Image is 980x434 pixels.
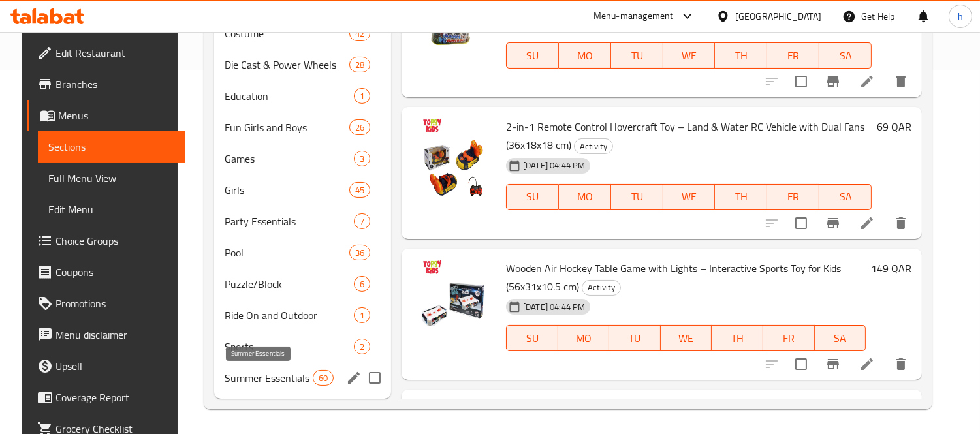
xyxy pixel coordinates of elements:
[663,184,716,210] button: WE
[616,187,658,206] span: TU
[27,319,185,350] a: Menu disclaimer
[877,117,911,136] h6: 69 QAR
[225,213,354,229] span: Party Essentials
[27,69,185,100] a: Branches
[350,184,370,196] span: 45
[214,18,391,49] div: Costume42
[582,280,621,296] div: Activity
[819,184,872,210] button: SA
[27,100,185,131] a: Menus
[55,233,175,249] span: Choice Groups
[611,42,663,69] button: TU
[412,259,496,343] img: Wooden Air Hockey Table Game with Lights – Interactive Sports Toy for Kids (56x31x10.5 cm)
[614,329,656,348] span: TU
[27,288,185,319] a: Promotions
[354,88,370,104] div: items
[48,170,175,186] span: Full Menu View
[214,143,391,174] div: Games3
[225,245,349,260] span: Pool
[559,184,611,210] button: MO
[214,362,391,394] div: Summer Essentials60edit
[871,259,911,277] h6: 149 QAR
[611,184,663,210] button: TU
[214,268,391,300] div: Puzzle/Block6
[349,57,370,72] div: items
[354,307,370,323] div: items
[772,46,814,65] span: FR
[354,213,370,229] div: items
[518,301,590,313] span: [DATE] 04:44 PM
[38,163,185,194] a: Full Menu View
[55,76,175,92] span: Branches
[506,258,841,296] span: Wooden Air Hockey Table Game with Lights – Interactive Sports Toy for Kids (56x31x10.5 cm)
[225,339,354,354] div: Sports
[354,151,370,166] div: items
[225,119,349,135] span: Fun Girls and Boys
[27,382,185,413] a: Coverage Report
[350,247,370,259] span: 36
[349,25,370,41] div: items
[563,329,605,348] span: MO
[582,280,620,295] span: Activity
[27,256,185,288] a: Coupons
[214,237,391,268] div: Pool36
[214,206,391,237] div: Party Essentials7
[350,121,370,134] span: 26
[859,74,875,89] a: Edit menu item
[817,208,849,239] button: Branch-specific-item
[815,325,866,351] button: SA
[817,349,849,380] button: Branch-specific-item
[661,325,712,351] button: WE
[225,57,349,72] span: Die Cast & Power Wheels
[55,45,175,61] span: Edit Restaurant
[669,46,710,65] span: WE
[225,25,349,41] span: Costume
[512,329,552,348] span: SU
[225,182,349,198] div: Girls
[506,184,559,210] button: SU
[564,187,606,206] span: MO
[355,215,370,228] span: 7
[715,42,767,69] button: TH
[767,42,819,69] button: FR
[768,329,810,348] span: FR
[715,184,767,210] button: TH
[214,112,391,143] div: Fun Girls and Boys26
[350,27,370,40] span: 42
[564,46,606,65] span: MO
[225,276,354,292] span: Puzzle/Block
[27,350,185,382] a: Upsell
[214,331,391,362] div: Sports2
[214,300,391,331] div: Ride On and Outdoor1
[820,329,861,348] span: SA
[559,42,611,69] button: MO
[354,276,370,292] div: items
[720,187,762,206] span: TH
[885,208,917,239] button: delete
[616,46,658,65] span: TU
[763,325,815,351] button: FR
[825,46,866,65] span: SA
[55,327,175,343] span: Menu disclaimer
[225,88,354,104] span: Education
[225,307,354,323] div: Ride On and Outdoor
[787,350,815,378] span: Select to update
[355,90,370,102] span: 1
[27,37,185,69] a: Edit Restaurant
[38,131,185,163] a: Sections
[27,225,185,256] a: Choice Groups
[355,153,370,165] span: 3
[787,68,815,95] span: Select to update
[349,119,370,135] div: items
[58,108,175,123] span: Menus
[349,182,370,198] div: items
[712,325,763,351] button: TH
[506,325,558,351] button: SU
[958,9,963,23] span: h
[506,42,559,69] button: SU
